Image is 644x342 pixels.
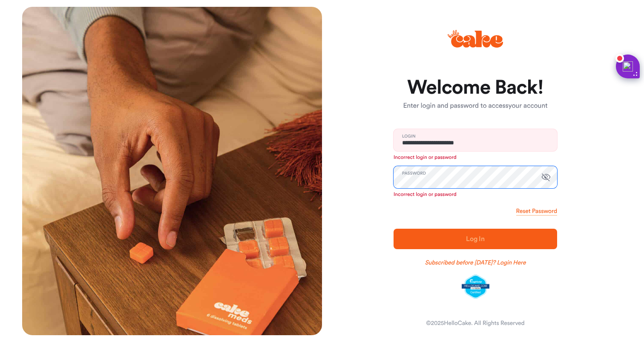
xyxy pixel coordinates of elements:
[462,275,489,299] img: legit-script-certified.png
[394,154,557,161] p: Incorrect login or password
[426,319,524,328] div: © 2025 HelloCake. All Rights Reserved
[394,78,557,98] h1: Welcome Back!
[516,207,557,216] a: Reset Password
[394,191,557,198] p: Incorrect login or password
[394,101,557,111] p: Enter login and password to access your account
[394,229,557,249] button: Log In
[425,259,526,267] a: Subscribed before [DATE]? Login Here
[466,236,485,242] span: Log In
